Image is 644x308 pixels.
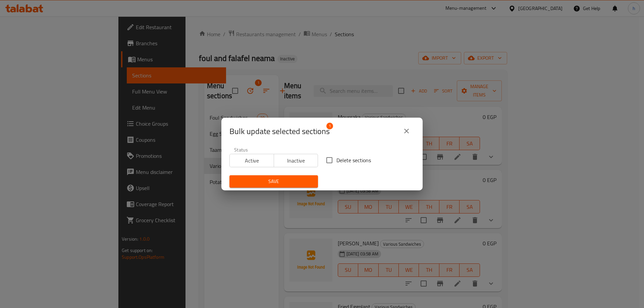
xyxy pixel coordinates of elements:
span: 1 [326,123,333,129]
button: Active [229,154,274,167]
span: Inactive [277,156,316,166]
button: close [398,123,415,139]
button: Save [229,175,318,188]
button: Inactive [274,154,318,167]
span: Save [235,177,313,186]
span: Delete sections [336,156,371,164]
span: Active [232,156,271,166]
span: Selected section count [229,126,330,137]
